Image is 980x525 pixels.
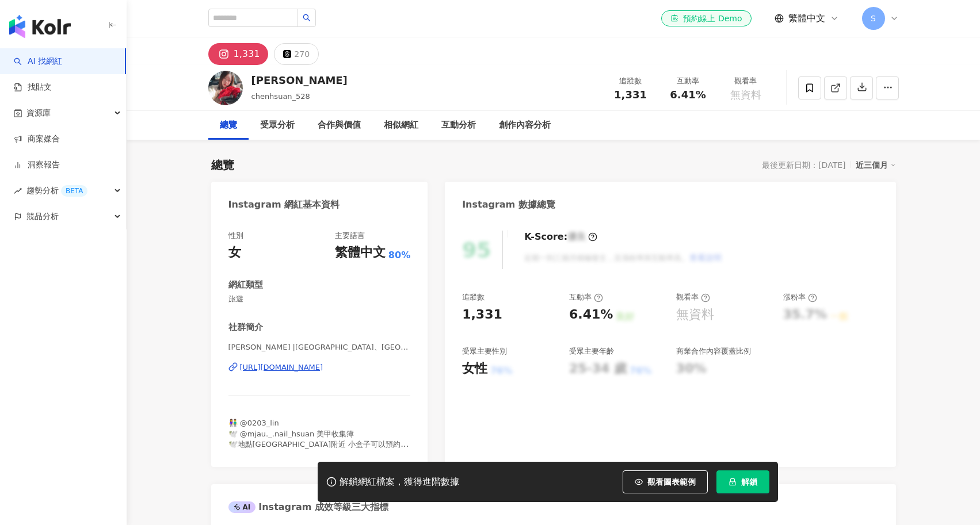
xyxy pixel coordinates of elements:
[228,419,409,459] span: 👫 @0203_lin 🕊️ @mjau._.nail_hsuan 美甲收集簿 🕊️地點[GEOGRAPHIC_DATA]附近 小盒子可以預約喔！
[318,118,361,132] div: 合作與價值
[335,244,386,262] div: 繁體中文
[251,73,348,87] div: [PERSON_NAME]
[676,292,710,302] div: 觀看率
[228,294,411,304] span: 旅遊
[724,75,768,87] div: 觀看率
[388,249,410,262] span: 80%
[871,12,876,25] span: S
[788,12,825,25] span: 繁體中文
[462,198,555,211] div: Instagram 數據總覽
[208,71,243,105] img: KOL Avatar
[228,342,411,352] span: [PERSON_NAME] |[GEOGRAPHIC_DATA]、[GEOGRAPHIC_DATA]| | chenhsuan_528
[9,15,71,38] img: logo
[730,89,761,101] span: 無資料
[729,478,737,486] span: lock
[234,46,260,62] div: 1,331
[228,198,340,211] div: Instagram 網紅基本資料
[220,118,237,132] div: 總覽
[569,346,614,357] div: 受眾主要年齡
[462,292,485,302] div: 追蹤數
[783,292,817,302] div: 漲粉率
[462,306,502,324] div: 1,331
[61,185,87,197] div: BETA
[676,346,751,357] div: 商業合作內容覆蓋比例
[260,118,295,132] div: 受眾分析
[251,92,310,101] span: chenhsuan_528
[228,501,388,513] div: Instagram 成效等級三大指標
[228,501,256,513] div: AI
[228,244,241,262] div: 女
[340,476,459,488] div: 解鎖網紅檔案，獲得進階數據
[741,477,757,486] span: 解鎖
[499,118,551,132] div: 創作內容分析
[462,346,507,357] div: 受眾主要性別
[676,306,714,324] div: 無資料
[666,75,710,87] div: 互動率
[462,360,487,378] div: 女性
[211,157,234,173] div: 總覽
[384,118,418,132] div: 相似網紅
[524,231,597,243] div: K-Score :
[14,159,60,171] a: 洞察報告
[614,89,647,101] span: 1,331
[303,14,311,22] span: search
[14,133,60,145] a: 商案媒合
[14,187,22,195] span: rise
[569,306,613,324] div: 6.41%
[661,10,751,26] a: 預約線上 Demo
[762,160,845,170] div: 最後更新日期：[DATE]
[228,362,411,373] a: [URL][DOMAIN_NAME]
[26,178,87,204] span: 趨勢分析
[228,321,263,334] div: 社群簡介
[647,477,696,486] span: 觀看圖表範例
[441,118,476,132] div: 互動分析
[670,13,742,24] div: 預約線上 Demo
[569,292,603,302] div: 互動率
[670,89,706,101] span: 6.41%
[335,231,365,241] div: 主要語言
[208,43,269,65] button: 1,331
[228,279,263,291] div: 網紅類型
[294,46,310,62] div: 270
[609,75,653,87] div: 追蹤數
[623,470,708,493] button: 觀看圖表範例
[26,204,59,229] span: 競品分析
[274,43,319,65] button: 270
[240,362,323,373] div: [URL][DOMAIN_NAME]
[856,158,896,173] div: 近三個月
[14,56,62,67] a: searchAI 找網紅
[716,470,769,493] button: 解鎖
[26,100,51,126] span: 資源庫
[14,82,52,93] a: 找貼文
[228,231,243,241] div: 性別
